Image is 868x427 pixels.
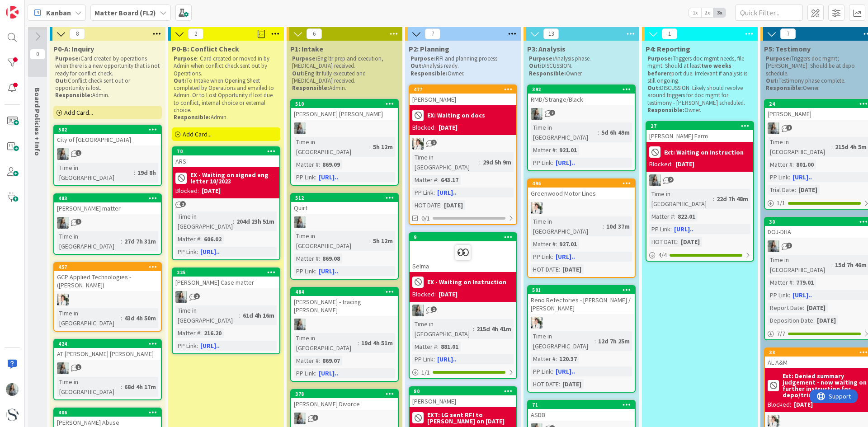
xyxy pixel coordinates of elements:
div: 512Quirt [291,194,398,214]
div: LG [54,148,161,160]
div: LG [291,122,398,134]
span: : [369,236,371,246]
img: Visit kanbanzone.com [6,6,19,19]
div: 484[PERSON_NAME] - tracing [PERSON_NAME] [291,288,398,316]
span: : [713,194,714,204]
span: : [795,185,796,195]
div: 5h 12m [371,142,395,152]
span: 2 [668,177,674,183]
a: [URL].. [793,173,812,181]
div: 822.01 [675,211,698,221]
img: KT [531,317,542,328]
div: 424AT [PERSON_NAME] [PERSON_NAME] [54,340,161,360]
span: Add Card... [64,108,93,117]
span: 1 [431,140,437,145]
div: 496 [528,179,635,188]
span: : [670,224,672,234]
div: 10d 37m [604,221,632,231]
div: 70 [177,148,279,155]
span: : [556,239,557,249]
span: P1: Intake [290,44,323,53]
div: 510 [295,101,398,107]
a: [URL].. [437,188,457,197]
div: 71ASDB [528,401,635,421]
div: 225 [177,269,279,276]
span: : [369,142,371,152]
div: [DATE] [796,185,820,195]
div: 406 [54,408,161,417]
p: Owner. [410,70,515,77]
span: : [552,158,553,168]
div: Time in [GEOGRAPHIC_DATA] [294,137,369,157]
p: : Card created or moved in by Admin when conflict check sent out by Operations. [174,55,278,77]
strong: Purpose [174,55,197,62]
div: Greenwood Motor Lines [528,188,635,199]
span: : [677,237,679,247]
div: LG [291,216,398,228]
div: Time in [GEOGRAPHIC_DATA] [649,189,713,209]
span: 2 [786,243,792,249]
strong: Responsible: [292,84,329,92]
div: 424 [54,340,161,348]
div: GCP Applied Technologies - ([PERSON_NAME]) [54,271,161,291]
div: 869.08 [320,253,342,263]
b: Ext: Waiting on Instruction [664,149,744,155]
div: 19d 8h [135,168,158,178]
div: LG [173,291,279,303]
p: Analysis ready. [410,62,515,70]
img: KT [412,138,424,150]
div: 9 [414,234,516,240]
div: 378[PERSON_NAME] Divorce [291,390,398,410]
strong: Out: [55,77,68,84]
div: 477 [414,86,516,93]
div: Time in [GEOGRAPHIC_DATA] [412,152,479,172]
div: Matter # [531,239,556,249]
div: 27[PERSON_NAME] Farm [646,122,753,142]
strong: Purpose: [410,55,436,62]
strong: Out: [766,77,778,84]
div: 484 [291,288,398,296]
div: 22d 7h 48m [714,194,750,204]
div: 483 [54,194,161,202]
div: LG [528,108,635,120]
div: Matter # [175,234,200,244]
div: [PERSON_NAME] [PERSON_NAME] [291,108,398,120]
div: LG [54,362,161,374]
strong: Purpose: [529,55,554,62]
div: Time in [GEOGRAPHIC_DATA] [175,211,233,231]
p: Card created by operations when there is a new opportunity that is not ready for conflict check. [55,55,160,77]
div: 225 [173,268,279,277]
div: HOT DATE [649,237,677,247]
div: KT [528,317,635,328]
span: 2 [180,201,186,207]
div: LG [410,305,516,316]
div: Time in [GEOGRAPHIC_DATA] [768,255,831,275]
div: 80[PERSON_NAME] [410,387,516,407]
strong: Responsible: [529,70,566,77]
img: LG [412,305,424,316]
span: 1 [75,150,81,156]
p: Conflict check sent out or opportunity is lost. [55,77,160,92]
p: Admin. [55,92,160,99]
img: LG [294,319,306,330]
div: PP Link [294,172,315,182]
div: Time in [GEOGRAPHIC_DATA] [531,122,598,142]
span: Kanban [46,7,71,18]
div: 496Greenwood Motor Lines [528,179,635,199]
div: Blocked: [175,186,199,196]
div: 501 [528,286,635,294]
div: City of [GEOGRAPHIC_DATA] [54,134,161,145]
div: 457 [54,263,161,271]
a: [URL].. [556,253,575,261]
a: [URL].. [556,367,575,375]
strong: Responsible: [766,84,803,92]
span: P5: Testimony [764,44,811,53]
input: Quick Filter... [735,5,803,21]
div: Time in [GEOGRAPHIC_DATA] [57,231,121,251]
div: 477[PERSON_NAME] [410,85,516,105]
a: [URL].. [437,355,457,363]
a: [URL].. [319,173,338,181]
div: ARS [173,155,279,167]
p: Analysis phase. [529,55,634,62]
div: LG [54,217,161,229]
